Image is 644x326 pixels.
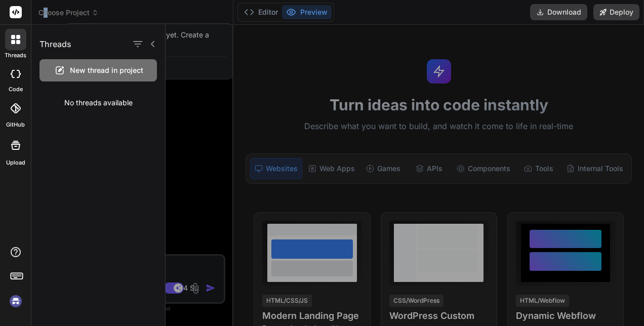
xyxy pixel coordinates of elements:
div: No threads available [31,90,165,116]
img: signin [7,293,24,310]
label: Upload [6,158,25,167]
label: GitHub [6,120,25,129]
label: code [9,85,23,94]
span: New thread in project [70,65,143,75]
label: threads [5,51,26,60]
h1: Threads [39,38,71,50]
